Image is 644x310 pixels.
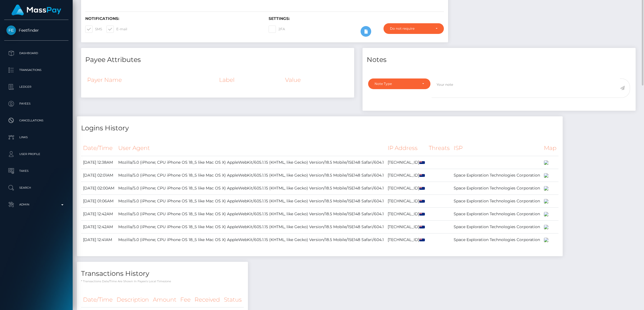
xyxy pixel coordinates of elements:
img: nz.png [419,239,425,241]
img: nz.png [419,200,425,203]
th: Payer Name [85,72,217,87]
a: Links [4,130,68,144]
h4: Payee Attributes [85,55,350,65]
td: Space Exploration Technologies Corporation [452,182,542,195]
img: 200x100 [544,199,548,203]
h4: Transactions History [81,269,244,279]
th: Map [542,140,558,156]
img: 200x100 [544,238,548,242]
td: [DATE] 12:42AM [81,220,116,233]
img: MassPay Logo [11,4,61,15]
span: Feetfinder [4,28,68,33]
img: nz.png [419,226,425,228]
p: Admin [6,200,66,209]
label: SMS [85,26,102,33]
button: Do not require [383,23,444,34]
th: Received [193,292,222,307]
a: Search [4,181,68,195]
img: 200x100 [544,160,548,165]
td: Space Exploration Technologies Corporation [452,169,542,182]
td: [DATE] 02:01AM [81,169,116,182]
img: nz.png [419,187,425,190]
p: Search [6,184,66,192]
th: Label [217,72,283,87]
a: Cancellations [4,114,68,128]
h4: Logins History [81,123,558,133]
a: Ledger [4,80,68,94]
td: Mozilla/5.0 (iPhone; CPU iPhone OS 18_5 like Mac OS X) AppleWebKit/605.1.15 (KHTML, like Gecko) V... [116,233,386,246]
th: Fee [178,292,193,307]
p: Ledger [6,83,66,91]
p: Cancellations [6,116,66,125]
td: Mozilla/5.0 (iPhone; CPU iPhone OS 18_5 like Mac OS X) AppleWebKit/605.1.15 (KHTML, like Gecko) V... [116,182,386,195]
td: [TECHNICAL_ID] [386,182,427,195]
img: Feetfinder [6,26,16,35]
th: ISP [452,140,542,156]
td: [TECHNICAL_ID] [386,195,427,207]
td: Mozilla/5.0 (iPhone; CPU iPhone OS 18_5 like Mac OS X) AppleWebKit/605.1.15 (KHTML, like Gecko) V... [116,169,386,182]
td: Mozilla/5.0 (iPhone; CPU iPhone OS 18_5 like Mac OS X) AppleWebKit/605.1.15 (KHTML, like Gecko) V... [116,220,386,233]
p: User Profile [6,150,66,158]
td: [TECHNICAL_ID] [386,169,427,182]
div: Note Type [375,82,418,86]
th: Amount [151,292,178,307]
td: Mozilla/5.0 (iPhone; CPU iPhone OS 18_5 like Mac OS X) AppleWebKit/605.1.15 (KHTML, like Gecko) V... [116,156,386,169]
td: Space Exploration Technologies Corporation [452,233,542,246]
a: Payees [4,97,68,111]
h6: Settings: [269,16,444,21]
th: Status [222,292,244,307]
img: 200x100 [544,173,548,178]
img: nz.png [419,161,425,164]
th: Date/Time [81,292,115,307]
a: Taxes [4,164,68,178]
img: 200x100 [544,186,548,191]
td: [TECHNICAL_ID] [386,233,427,246]
img: 200x100 [544,212,548,216]
img: nz.png [419,213,425,216]
td: [DATE] 12:42AM [81,207,116,220]
td: [DATE] 01:06AM [81,195,116,207]
th: IP Address [386,140,427,156]
td: Mozilla/5.0 (iPhone; CPU iPhone OS 18_5 like Mac OS X) AppleWebKit/605.1.15 (KHTML, like Gecko) V... [116,207,386,220]
td: Mozilla/5.0 (iPhone; CPU iPhone OS 18_5 like Mac OS X) AppleWebKit/605.1.15 (KHTML, like Gecko) V... [116,195,386,207]
p: Transactions [6,66,66,74]
p: Payees [6,100,66,108]
td: [DATE] 02:00AM [81,182,116,195]
th: Description [115,292,151,307]
h4: Notes [367,55,631,65]
th: User Agent [116,140,386,156]
td: [DATE] 12:41AM [81,233,116,246]
th: Threats [427,140,452,156]
p: Links [6,133,66,142]
div: Do not require [390,26,431,31]
td: [TECHNICAL_ID] [386,207,427,220]
button: Note Type [368,78,430,89]
td: [DATE] 12:38AM [81,156,116,169]
a: User Profile [4,147,68,161]
th: Value [283,72,350,87]
a: Transactions [4,63,68,77]
label: 2FA [269,26,285,33]
h6: Notifications: [85,16,260,21]
img: 200x100 [544,225,548,229]
p: * Transactions date/time are shown in payee's local timezone [81,279,244,283]
img: nz.png [419,174,425,177]
td: [TECHNICAL_ID] [386,156,427,169]
a: Dashboard [4,46,68,60]
td: Space Exploration Technologies Corporation [452,220,542,233]
td: [TECHNICAL_ID] [386,220,427,233]
td: Space Exploration Technologies Corporation [452,207,542,220]
p: Dashboard [6,49,66,57]
th: Date/Time [81,140,116,156]
p: Taxes [6,167,66,175]
a: Admin [4,198,68,212]
label: E-mail [106,26,127,33]
td: Space Exploration Technologies Corporation [452,195,542,207]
